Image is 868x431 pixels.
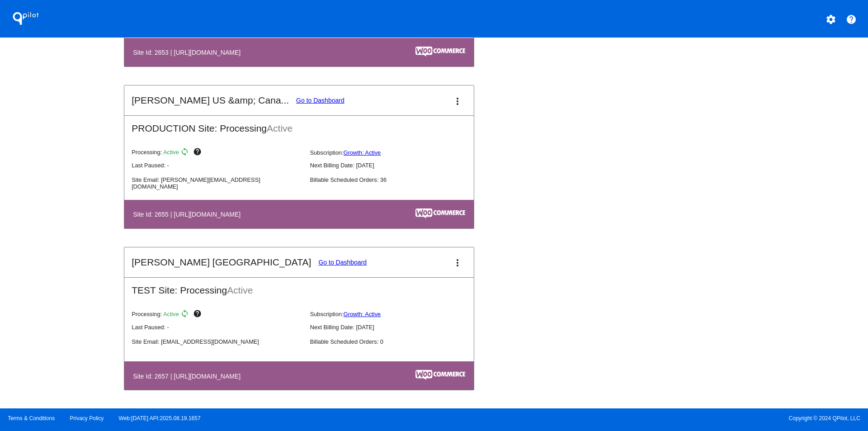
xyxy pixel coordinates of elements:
[133,49,245,56] h4: Site Id: 2653 | [URL][DOMAIN_NAME]
[452,96,463,107] mat-icon: more_vert
[132,176,302,190] p: Site Email: [PERSON_NAME][EMAIL_ADDRESS][DOMAIN_NAME]
[132,309,302,320] p: Processing:
[132,162,302,169] p: Last Paused: -
[133,373,245,380] h4: Site Id: 2657 | [URL][DOMAIN_NAME]
[310,176,481,183] p: Billable Scheduled Orders: 36
[310,311,481,317] p: Subscription:
[124,116,474,134] h2: PRODUCTION Site: Processing
[310,324,481,331] p: Next Billing Date: [DATE]
[227,285,253,295] span: Active
[133,211,245,218] h4: Site Id: 2655 | [URL][DOMAIN_NAME]
[180,309,191,320] mat-icon: sync
[344,311,381,317] a: Growth: Active
[415,370,465,380] img: c53aa0e5-ae75-48aa-9bee-956650975ee5
[132,338,302,345] p: Site Email: [EMAIL_ADDRESS][DOMAIN_NAME]
[124,278,474,296] h2: TEST Site: Processing
[8,415,55,422] a: Terms & Conditions
[826,14,836,25] mat-icon: settings
[846,14,857,25] mat-icon: help
[163,311,179,317] span: Active
[193,309,204,320] mat-icon: help
[310,149,481,156] p: Subscription:
[70,415,104,422] a: Privacy Policy
[132,147,302,158] p: Processing:
[8,9,44,28] h1: QPilot
[310,162,481,169] p: Next Billing Date: [DATE]
[344,149,381,156] a: Growth: Active
[193,147,204,158] mat-icon: help
[132,324,302,331] p: Last Paused: -
[132,95,289,106] h2: [PERSON_NAME] US &amp; Cana...
[310,338,481,345] p: Billable Scheduled Orders: 0
[452,257,463,268] mat-icon: more_vert
[415,208,465,218] img: c53aa0e5-ae75-48aa-9bee-956650975ee5
[296,97,344,104] a: Go to Dashboard
[442,415,860,422] span: Copyright © 2024 QPilot, LLC
[318,259,367,266] a: Go to Dashboard
[267,123,292,133] span: Active
[132,257,311,268] h2: [PERSON_NAME] [GEOGRAPHIC_DATA]
[180,147,191,158] mat-icon: sync
[119,415,201,422] a: Web:[DATE] API:2025.08.19.1657
[415,47,465,57] img: c53aa0e5-ae75-48aa-9bee-956650975ee5
[163,149,179,156] span: Active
